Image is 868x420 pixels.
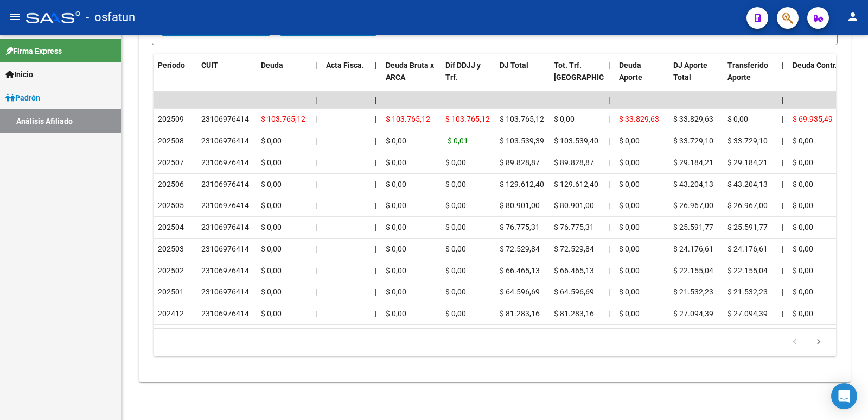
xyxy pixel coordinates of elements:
[445,136,468,145] span: -$ 0,01
[495,54,550,102] datatable-header-cell: DJ Total
[669,54,723,102] datatable-header-cell: DJ Aporte Total
[197,54,257,102] datatable-header-cell: CUIT
[445,287,466,296] span: $ 0,00
[608,180,610,189] span: |
[793,158,813,167] span: $ 0,00
[554,223,594,231] span: $ 76.775,31
[86,5,135,29] span: - osfatun
[619,180,640,189] span: $ 0,00
[441,54,495,102] datatable-header-cell: Dif DDJJ y Trf.
[5,92,40,104] span: Padrón
[261,180,282,189] span: $ 0,00
[201,265,249,277] div: 23106976414
[315,180,317,189] span: |
[322,54,371,102] datatable-header-cell: Acta Fisca.
[500,309,540,318] span: $ 81.283,16
[619,61,642,82] span: Deuda Aporte
[782,201,783,210] span: |
[445,180,466,189] span: $ 0,00
[201,61,218,70] span: CUIT
[201,308,249,320] div: 23106976414
[673,115,713,123] span: $ 33.829,63
[608,115,610,123] span: |
[375,309,376,318] span: |
[386,201,406,210] span: $ 0,00
[315,201,317,210] span: |
[261,245,282,253] span: $ 0,00
[315,223,317,231] span: |
[608,136,610,145] span: |
[793,136,813,145] span: $ 0,00
[261,309,282,318] span: $ 0,00
[673,180,713,189] span: $ 43.204,13
[673,309,713,318] span: $ 27.094,39
[782,115,783,123] span: |
[158,136,184,145] span: 202508
[371,54,381,102] datatable-header-cell: |
[784,336,805,348] a: go to previous page
[782,136,783,145] span: |
[727,61,768,82] span: Transferido Aporte
[550,54,604,102] datatable-header-cell: Tot. Trf. Bruto
[201,135,249,147] div: 23106976414
[375,201,376,210] span: |
[261,115,305,123] span: $ 103.765,12
[315,61,317,70] span: |
[386,158,406,167] span: $ 0,00
[782,309,783,318] span: |
[201,199,249,212] div: 23106976414
[727,287,768,296] span: $ 21.532,23
[315,287,317,296] span: |
[554,245,594,253] span: $ 72.529,84
[261,136,282,145] span: $ 0,00
[782,245,783,253] span: |
[261,266,282,275] span: $ 0,00
[386,136,406,145] span: $ 0,00
[500,266,540,275] span: $ 66.465,13
[158,201,184,210] span: 202505
[619,115,659,123] span: $ 33.829,63
[673,136,713,145] span: $ 33.729,10
[793,61,837,70] span: Deuda Contr.
[619,245,640,253] span: $ 0,00
[673,61,707,82] span: DJ Aporte Total
[727,245,768,253] span: $ 24.176,61
[326,61,364,70] span: Acta Fisca.
[782,266,783,275] span: |
[375,266,376,275] span: |
[261,223,282,231] span: $ 0,00
[727,266,768,275] span: $ 22.155,04
[793,223,813,231] span: $ 0,00
[201,286,249,298] div: 23106976414
[261,287,282,296] span: $ 0,00
[608,158,610,167] span: |
[554,266,594,275] span: $ 66.465,13
[500,115,544,123] span: $ 103.765,12
[727,136,768,145] span: $ 33.729,10
[619,223,640,231] span: $ 0,00
[619,287,640,296] span: $ 0,00
[727,223,768,231] span: $ 25.591,77
[201,243,249,255] div: 23106976414
[375,158,376,167] span: |
[727,309,768,318] span: $ 27.094,39
[608,223,610,231] span: |
[500,158,540,167] span: $ 89.828,87
[445,245,466,253] span: $ 0,00
[673,158,713,167] span: $ 29.184,21
[727,180,768,189] span: $ 43.204,13
[727,115,748,123] span: $ 0,00
[386,115,430,123] span: $ 103.765,12
[386,180,406,189] span: $ 0,00
[782,61,784,70] span: |
[782,180,783,189] span: |
[375,245,376,253] span: |
[788,54,843,102] datatable-header-cell: Deuda Contr.
[375,223,376,231] span: |
[619,136,640,145] span: $ 0,00
[315,266,317,275] span: |
[846,10,859,23] mat-icon: person
[500,245,540,253] span: $ 72.529,84
[500,61,528,70] span: DJ Total
[158,61,185,70] span: Período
